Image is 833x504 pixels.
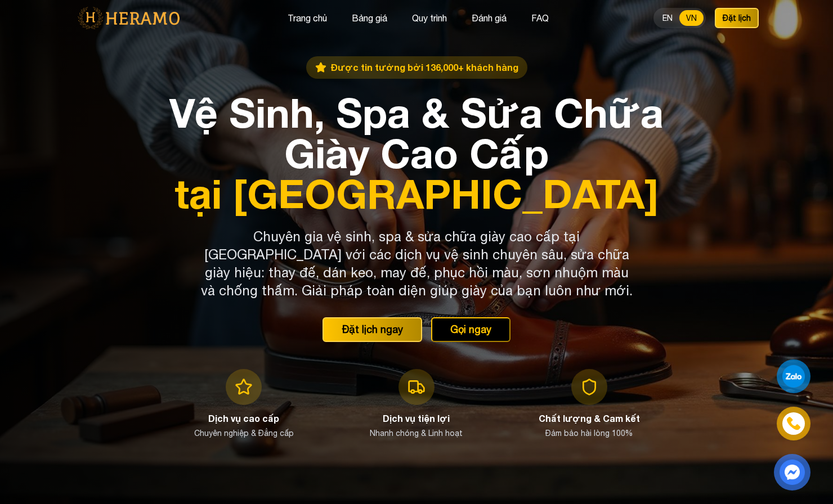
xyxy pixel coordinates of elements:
span: tại [GEOGRAPHIC_DATA] [164,173,669,214]
button: Quy trình [409,11,450,25]
img: logo-with-text.png [74,6,183,30]
h3: Chất lượng & Cam kết [539,412,640,425]
button: Đánh giá [468,11,510,25]
h3: Dịch vụ tiện lợi [383,412,450,425]
button: Đặt lịch [715,8,759,28]
button: Bảng giá [348,11,391,25]
button: VN [679,10,704,26]
p: Nhanh chóng & Linh hoạt [370,427,463,439]
span: Được tin tưởng bởi 136,000+ khách hàng [331,61,518,74]
button: Gọi ngay [431,317,510,342]
button: EN [656,10,679,26]
button: FAQ [528,11,552,25]
p: Chuyên nghiệp & Đẳng cấp [194,427,294,439]
button: Trang chủ [284,11,330,25]
h3: Dịch vụ cao cấp [208,412,279,425]
p: Đảm bảo hài lòng 100% [545,427,633,439]
a: phone-icon [777,407,810,440]
p: Chuyên gia vệ sinh, spa & sửa chữa giày cao cấp tại [GEOGRAPHIC_DATA] với các dịch vụ vệ sinh chu... [200,227,633,299]
img: phone-icon [787,417,800,430]
h1: Vệ Sinh, Spa & Sửa Chữa Giày Cao Cấp [164,92,669,214]
button: Đặt lịch ngay [323,317,422,342]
